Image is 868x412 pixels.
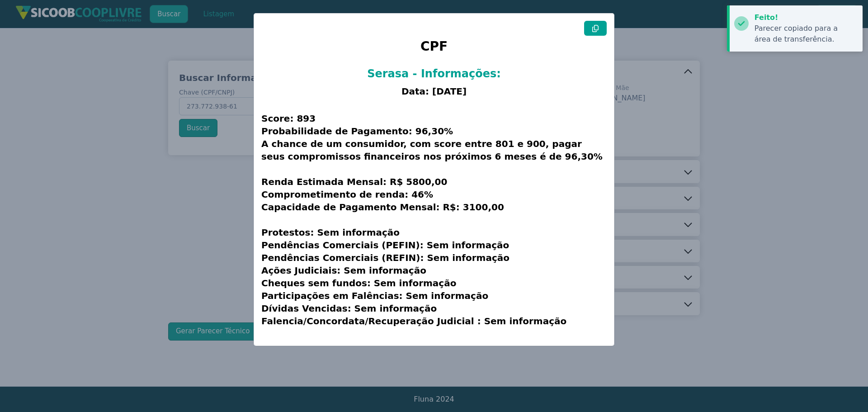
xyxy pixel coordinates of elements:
h1: CPF [261,36,607,62]
h3: Data: [DATE] [261,85,607,98]
h3: Score: 893 Probabilidade de Pagamento: 96,30% A chance de um consumidor, com score entre 801 e 90... [261,101,607,338]
div: Feito! [755,12,856,23]
h2: Serasa - Informações: [261,66,607,82]
div: Parecer copiado para a área de transferência. [755,23,856,45]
